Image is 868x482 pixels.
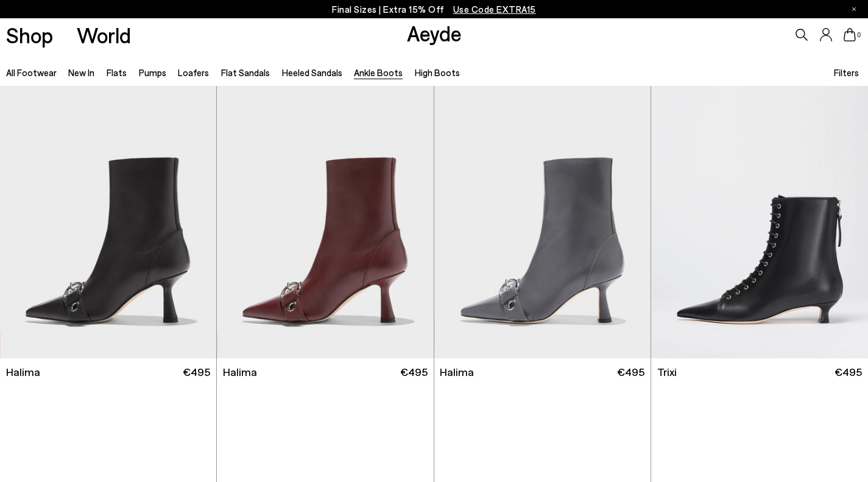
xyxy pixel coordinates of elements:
a: Pumps [139,67,166,78]
span: Navigate to /collections/ss25-final-sizes [453,4,536,15]
span: €495 [400,364,428,380]
a: 0 [844,28,856,41]
a: Ankle Boots [354,67,403,78]
a: Trixi €495 [651,358,868,386]
a: All Footwear [6,67,57,78]
p: Final Sizes | Extra 15% Off [332,2,536,17]
a: Flat Sandals [221,67,270,78]
span: Halima [6,364,40,380]
a: Halima €495 [434,358,651,386]
img: Halima Eyelet Pointed Boots [217,86,433,358]
span: €495 [183,364,210,380]
a: Flats [107,67,127,78]
span: Trixi [657,364,677,380]
a: Shop [6,24,53,46]
a: Aeyde [407,20,462,46]
span: Halima [223,364,257,380]
span: Filters [834,67,859,78]
span: Halima [440,364,474,380]
span: €495 [834,364,862,380]
a: High Boots [415,67,460,78]
a: New In [68,67,94,78]
img: Halima Eyelet Pointed Boots [434,86,651,358]
a: Halima €495 [217,358,433,386]
span: €495 [617,364,644,380]
a: Loafers [178,67,209,78]
span: 0 [856,32,862,38]
a: World [77,24,131,46]
img: Trixi Lace-Up Boots [651,86,868,358]
a: Heeled Sandals [282,67,342,78]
